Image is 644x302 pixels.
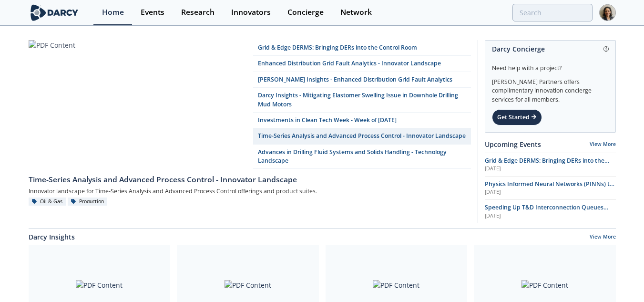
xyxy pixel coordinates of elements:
a: Time-Series Analysis and Advanced Process Control - Innovator Landscape [29,169,471,185]
span: Speeding Up T&D Interconnection Queues with Enhanced Software Solutions [485,203,608,220]
div: Darcy Concierge [492,41,609,57]
div: Research [181,9,215,16]
a: Time-Series Analysis and Advanced Process Control - Innovator Landscape [253,128,471,144]
a: View More [590,233,616,242]
div: [PERSON_NAME] Partners offers complimentary innovation concierge services for all members. [492,73,609,104]
iframe: chat widget [604,264,634,292]
a: Darcy Insights [29,232,75,242]
a: [PERSON_NAME] Insights - Enhanced Distribution Grid Fault Analytics [253,72,471,88]
a: Physics Informed Neural Networks (PINNs) to Accelerate Subsurface Scenario Analysis [DATE] [485,180,616,196]
a: Investments in Clean Tech Week - Week of [DATE] [253,113,471,128]
a: Speeding Up T&D Interconnection Queues with Enhanced Software Solutions [DATE] [485,203,616,219]
div: Grid & Edge DERMS: Bringing DERs into the Control Room [258,43,417,52]
div: [DATE] [485,212,616,220]
a: Enhanced Distribution Grid Fault Analytics - Innovator Landscape [253,56,471,72]
span: Grid & Edge DERMS: Bringing DERs into the Control Room [485,156,609,173]
a: Grid & Edge DERMS: Bringing DERs into the Control Room [253,40,471,56]
img: Profile [599,4,616,21]
img: information.svg [603,46,609,52]
div: Network [340,9,372,16]
div: Innovator landscape for Time-Series Analysis and Advanced Process Control offerings and product s... [29,186,471,198]
a: Upcoming Events [485,139,541,149]
div: [DATE] [485,165,616,173]
a: View More [590,141,616,147]
div: Innovators [231,9,271,16]
input: Advanced Search [512,4,593,21]
div: [DATE] [485,188,616,196]
div: Events [141,9,164,16]
a: Grid & Edge DERMS: Bringing DERs into the Control Room [DATE] [485,156,616,173]
a: Darcy Insights - Mitigating Elastomer Swelling Issue in Downhole Drilling Mud Motors [253,88,471,113]
div: Time-Series Analysis and Advanced Process Control - Innovator Landscape [29,174,471,186]
div: Get Started [492,109,542,125]
a: Advances in Drilling Fluid Systems and Solids Handling - Technology Landscape [253,145,471,169]
img: logo-wide.svg [29,4,81,21]
div: Need help with a project? [492,57,609,73]
div: Oil & Gas [29,198,66,206]
div: Concierge [287,9,324,16]
span: Physics Informed Neural Networks (PINNs) to Accelerate Subsurface Scenario Analysis [485,180,614,197]
div: Home [102,9,124,16]
div: Production [68,198,108,206]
